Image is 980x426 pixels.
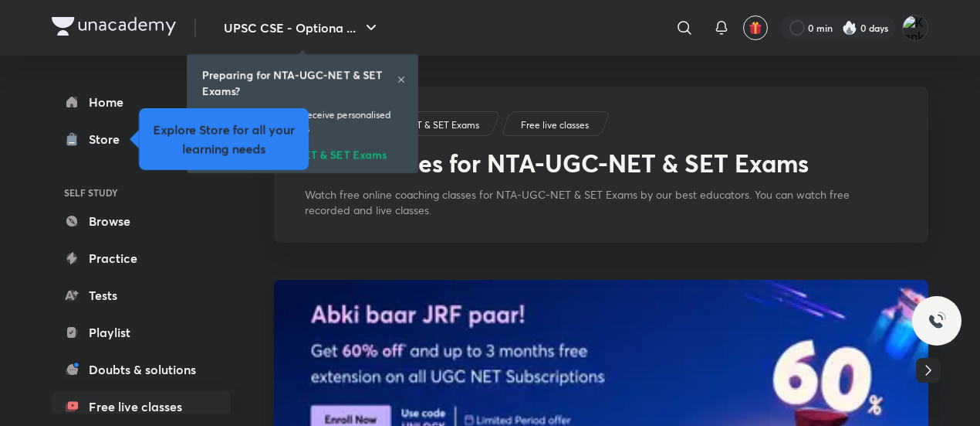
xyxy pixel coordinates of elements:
a: Playlist [52,317,231,348]
p: Free live classes [521,118,589,132]
img: Kankana Das [902,15,928,41]
h1: Free classes for NTA-UGC-NET & SET Exams [305,148,809,178]
a: Company Logo [52,17,176,39]
button: avatar [743,15,768,40]
a: Store [52,124,231,155]
a: Browse [52,206,231,237]
a: Practice [52,243,231,274]
p: NTA-UGC-NET & SET Exams [359,118,479,132]
h6: SELF STUDY [52,179,231,206]
a: Doubts & solutions [52,354,231,385]
button: UPSC CSE - Optiona ... [215,12,390,43]
p: Watch free online coaching classes for NTA-UGC-NET & SET Exams by our best educators. You can wat... [305,187,897,218]
h5: Explore Store for all your learning needs [151,121,296,158]
a: Tests [52,280,231,311]
h6: Preparing for NTA-UGC-NET & SET Exams? [202,66,397,99]
div: Store [89,130,129,148]
a: Home [52,87,231,118]
img: avatar [749,21,762,35]
a: Free live classes [52,391,231,422]
a: Free live classes [519,118,592,132]
a: NTA-UGC-NET & SET Exams [357,118,482,132]
img: Company Logo [52,17,176,36]
img: streak [842,20,857,36]
img: ttu [928,312,946,330]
